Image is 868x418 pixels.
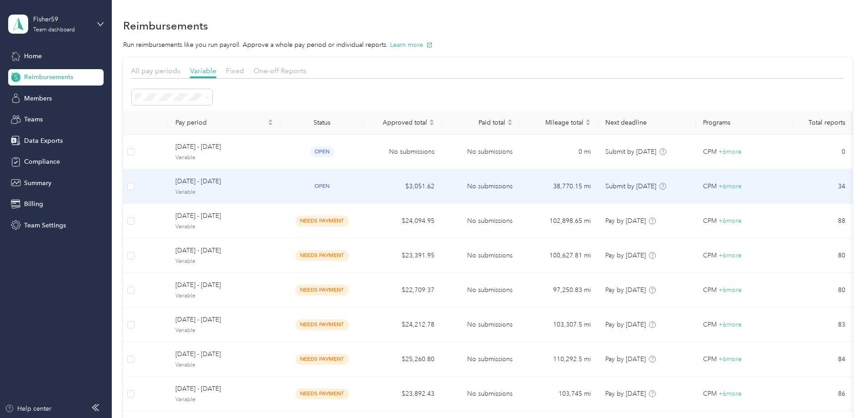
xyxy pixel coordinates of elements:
[24,136,63,146] span: Data Exports
[268,121,273,127] span: caret-down
[24,199,43,209] span: Billing
[175,349,273,359] span: [DATE] - [DATE]
[520,307,598,342] td: 103,307.5 mi
[364,204,442,238] td: $24,094.95
[605,286,646,294] span: Pay by [DATE]
[605,182,656,190] span: Submit by [DATE]
[442,204,520,238] td: No submissions
[703,389,717,399] span: CPM
[175,361,273,369] span: Variable
[605,355,646,363] span: Pay by [DATE]
[507,118,513,123] span: caret-up
[310,181,334,191] span: open
[442,238,520,273] td: No submissions
[295,216,349,226] span: needs payment
[288,119,356,126] div: Status
[703,320,717,330] span: CPM
[175,154,273,162] span: Variable
[520,238,598,273] td: 100,627.81 mi
[703,147,717,157] span: CPM
[718,390,742,398] span: + 6 more
[390,40,433,50] button: Learn more
[268,118,273,123] span: caret-up
[442,342,520,377] td: No submissions
[703,251,717,261] span: CPM
[442,111,520,135] th: Paid total
[175,384,273,394] span: [DATE] - [DATE]
[24,157,60,166] span: Compliance
[295,388,349,399] span: needs payment
[718,252,742,259] span: + 6 more
[429,118,434,123] span: caret-up
[123,40,853,50] p: Run reimbursements like you run payroll. Approve a whole pay period or individual reports.
[520,204,598,238] td: 102,898.65 mi
[364,342,442,377] td: $25,260.80
[175,280,273,290] span: [DATE] - [DATE]
[364,307,442,342] td: $24,212.78
[175,292,273,300] span: Variable
[520,169,598,204] td: 38,770.15 mi
[793,238,852,273] td: 80
[175,327,273,335] span: Variable
[295,319,349,330] span: needs payment
[24,51,42,61] span: Home
[175,396,273,404] span: Variable
[168,111,280,135] th: Pay period
[190,66,216,75] span: Variable
[605,390,646,398] span: Pay by [DATE]
[254,66,306,75] span: One-off Reports
[718,217,742,225] span: + 6 more
[364,238,442,273] td: $23,391.95
[364,111,442,135] th: Approved total
[364,169,442,204] td: $3,051.62
[793,204,852,238] td: 88
[24,221,66,230] span: Team Settings
[507,121,513,127] span: caret-down
[442,135,520,169] td: No submissions
[703,216,717,226] span: CPM
[175,188,273,196] span: Variable
[310,146,334,157] span: open
[703,354,717,364] span: CPM
[520,111,598,135] th: Mileage total
[364,273,442,307] td: $22,709.37
[520,342,598,377] td: 110,292.5 mi
[449,119,505,126] span: Paid total
[442,169,520,204] td: No submissions
[718,286,742,294] span: + 6 more
[718,182,742,190] span: + 6 more
[696,111,793,135] th: Programs
[703,181,717,191] span: CPM
[175,142,273,152] span: [DATE] - [DATE]
[5,404,51,413] div: Help center
[605,321,646,328] span: Pay by [DATE]
[718,321,742,328] span: + 6 more
[24,72,73,82] span: Reimbursements
[295,354,349,364] span: needs payment
[585,121,591,127] span: caret-down
[793,307,852,342] td: 83
[131,66,180,75] span: All pay periods
[520,377,598,411] td: 103,745 mi
[175,119,266,126] span: Pay period
[605,252,646,259] span: Pay by [DATE]
[605,217,646,225] span: Pay by [DATE]
[295,285,349,295] span: needs payment
[793,377,852,411] td: 86
[718,148,742,156] span: + 6 more
[24,94,52,103] span: Members
[598,111,696,135] th: Next deadline
[24,178,51,188] span: Summary
[24,115,43,124] span: Teams
[793,135,852,169] td: 0
[175,176,273,186] span: [DATE] - [DATE]
[520,135,598,169] td: 0 mi
[718,355,742,363] span: + 6 more
[33,27,75,33] div: Team dashboard
[175,223,273,231] span: Variable
[793,273,852,307] td: 80
[817,367,868,418] iframe: Everlance-gr Chat Button Frame
[175,246,273,256] span: [DATE] - [DATE]
[793,342,852,377] td: 84
[175,315,273,325] span: [DATE] - [DATE]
